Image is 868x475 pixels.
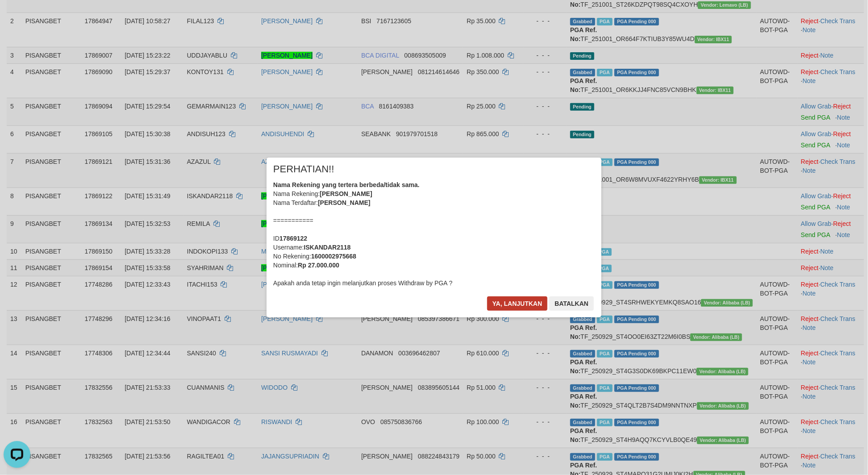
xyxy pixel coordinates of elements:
[304,244,351,251] b: ISKANDAR2118
[273,165,334,174] span: PERHATIAN!!
[311,253,356,260] b: 1600002975668
[273,181,420,188] b: Nama Rekening yang tertera berbeda/tidak sama.
[280,235,307,242] b: 17869122
[549,296,594,311] button: Batalkan
[4,4,30,30] button: Open LiveChat chat widget
[273,180,595,287] div: Nama Rekening: Nama Terdaftar: =========== ID Username: No Rekening: Nominal: Apakah anda tetap i...
[320,190,372,197] b: [PERSON_NAME]
[318,199,370,206] b: [PERSON_NAME]
[298,262,339,269] b: Rp 27.000.000
[487,296,548,311] button: Ya, lanjutkan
